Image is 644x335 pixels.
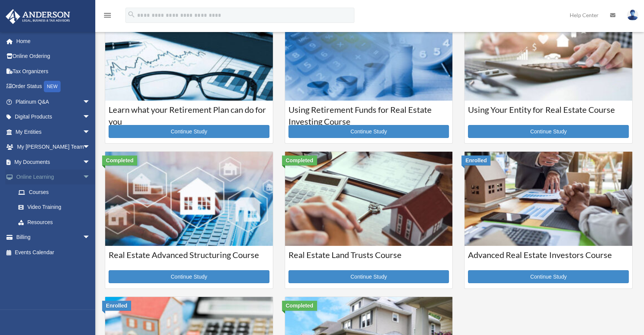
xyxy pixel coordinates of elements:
[288,270,449,283] a: Continue Study
[127,10,136,19] i: search
[5,34,102,49] a: Home
[288,104,449,123] h3: Using Retirement Funds for Real Estate Investing Course
[83,170,98,185] span: arrow_drop_down
[109,249,269,268] h3: Real Estate Advanced Structuring Course
[83,124,98,140] span: arrow_drop_down
[11,184,98,200] a: Courses
[109,270,269,283] a: Continue Study
[83,139,98,155] span: arrow_drop_down
[5,94,102,109] a: Platinum Q&Aarrow_drop_down
[5,124,102,139] a: My Entitiesarrow_drop_down
[288,249,449,268] h3: Real Estate Land Trusts Course
[5,139,102,155] a: My [PERSON_NAME] Teamarrow_drop_down
[3,9,72,24] img: Anderson Advisors Platinum Portal
[103,11,112,20] i: menu
[468,270,629,283] a: Continue Study
[102,155,137,165] div: Completed
[282,155,317,165] div: Completed
[5,170,102,185] a: Online Learningarrow_drop_down
[288,125,449,138] a: Continue Study
[83,230,98,245] span: arrow_drop_down
[109,104,269,123] h3: Learn what your Retirement Plan can do for you
[102,301,131,311] div: Enrolled
[461,155,490,165] div: Enrolled
[103,13,112,20] a: menu
[282,301,317,311] div: Completed
[627,10,638,21] img: User Pic
[5,154,102,170] a: My Documentsarrow_drop_down
[468,125,629,138] a: Continue Study
[83,109,98,125] span: arrow_drop_down
[44,81,61,92] div: NEW
[5,49,102,64] a: Online Ordering
[11,215,102,230] a: Resources
[468,104,629,123] h3: Using Your Entity for Real Estate Course
[5,230,102,245] a: Billingarrow_drop_down
[5,79,102,95] a: Order StatusNEW
[5,109,102,125] a: Digital Productsarrow_drop_down
[109,125,269,138] a: Continue Study
[468,249,629,268] h3: Advanced Real Estate Investors Course
[83,94,98,110] span: arrow_drop_down
[5,245,102,260] a: Events Calendar
[11,200,102,215] a: Video Training
[5,64,102,79] a: Tax Organizers
[83,154,98,170] span: arrow_drop_down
